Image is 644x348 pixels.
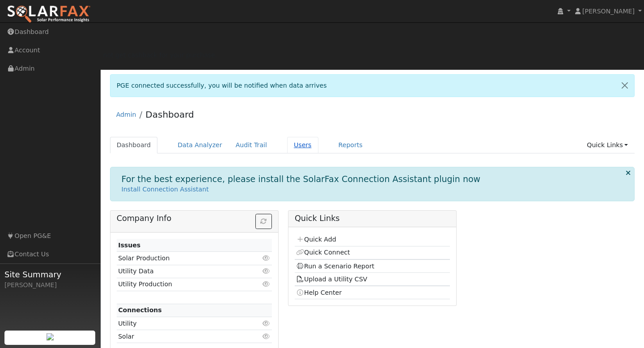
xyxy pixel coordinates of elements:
[263,320,271,327] i: Click to view
[110,137,158,153] a: Dashboard
[171,137,229,153] a: Data Analyzer
[117,265,247,278] td: Utility Data
[332,137,369,153] a: Reports
[263,255,271,261] i: Click to view
[229,137,274,153] a: Audit Trail
[263,333,271,340] i: Click to view
[263,281,271,287] i: Click to view
[263,268,271,274] i: Click to view
[4,280,96,290] div: [PERSON_NAME]
[296,263,374,270] a: Run a Scenario Report
[117,278,247,291] td: Utility Production
[7,5,91,24] img: SolarFax
[580,137,635,153] a: Quick Links
[118,306,162,314] strong: Connections
[117,330,247,343] td: Solar
[145,109,194,120] a: Dashboard
[296,289,342,296] a: Help Center
[615,75,634,97] a: Close
[295,214,450,223] h5: Quick Links
[117,214,272,223] h5: Company Info
[582,8,635,15] span: [PERSON_NAME]
[117,252,247,265] td: Solar Production
[116,111,136,118] a: Admin
[296,249,350,256] a: Quick Connect
[117,317,247,330] td: Utility
[118,242,140,249] strong: Issues
[110,74,635,97] div: PGE connected successfully, you will be notified when data arrives
[287,137,318,153] a: Users
[122,174,481,184] h1: For the best experience, please install the SolarFax Connection Assistant plugin now
[4,268,96,280] span: Site Summary
[47,333,54,340] img: retrieve
[296,236,336,243] a: Quick Add
[122,186,209,193] a: Install Connection Assistant
[296,276,367,283] a: Upload a Utility CSV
